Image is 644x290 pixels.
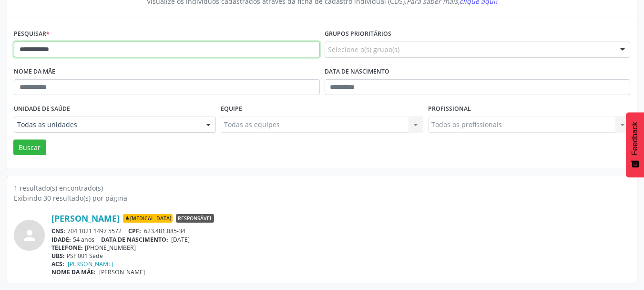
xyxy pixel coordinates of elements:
span: CPF: [128,227,141,235]
label: Profissional [428,102,471,117]
a: [PERSON_NAME] [68,260,113,268]
span: [MEDICAL_DATA] [123,214,173,223]
label: Unidade de saúde [14,102,70,117]
span: DATA DE NASCIMENTO: [101,236,168,244]
span: 623.481.085-34 [144,227,185,235]
span: CNS: [51,227,65,235]
div: 704 1021 1497 5572 [51,227,630,235]
button: Buscar [13,140,46,156]
span: Responsável [176,214,214,223]
span: Todas as unidades [17,120,196,129]
label: Data de nascimento [325,64,389,79]
span: UBS: [51,252,65,260]
span: NOME DA MÃE: [51,268,96,276]
label: Grupos prioritários [325,27,391,42]
div: PSF 001 Sede [51,252,630,260]
div: Exibindo 30 resultado(s) por página [14,193,630,203]
span: [PERSON_NAME] [99,268,145,276]
span: [DATE] [171,236,190,244]
i: person [21,227,38,244]
label: Nome da mãe [14,64,55,79]
span: IDADE: [51,236,71,244]
div: 1 resultado(s) encontrado(s) [14,183,630,193]
div: 54 anos [51,236,630,244]
span: ACS: [51,260,64,268]
span: Selecione o(s) grupo(s) [328,44,399,54]
label: Pesquisar [14,27,50,42]
label: Equipe [221,102,242,117]
button: Feedback - Mostrar pesquisa [626,112,644,177]
div: [PHONE_NUMBER] [51,244,630,252]
span: TELEFONE: [51,244,83,252]
span: Feedback [631,122,639,155]
a: [PERSON_NAME] [51,213,120,224]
